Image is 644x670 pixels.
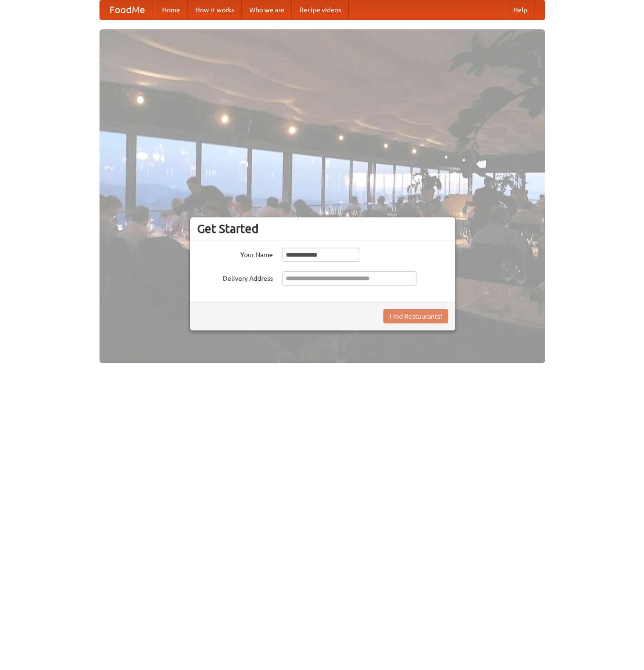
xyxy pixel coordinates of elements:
[100,0,154,19] a: FoodMe
[292,0,349,19] a: Recipe videos
[383,309,448,323] button: Find Restaurants!
[506,0,535,19] a: Help
[188,0,242,19] a: How it works
[197,222,448,236] h3: Get Started
[197,271,273,283] label: Delivery Address
[197,248,273,259] label: Your Name
[242,0,292,19] a: Who we are
[154,0,188,19] a: Home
